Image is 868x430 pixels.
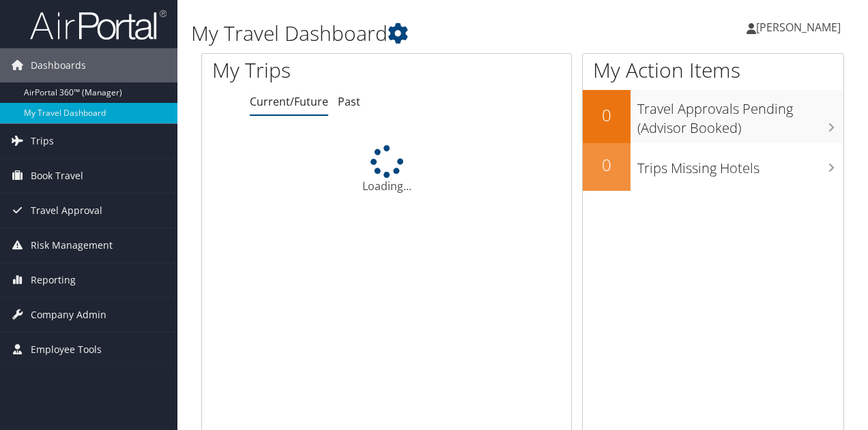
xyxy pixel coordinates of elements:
[31,298,106,332] span: Company Admin
[31,48,86,82] span: Dashboards
[250,94,328,109] a: Current/Future
[338,94,360,109] a: Past
[747,7,854,48] a: [PERSON_NAME]
[31,194,102,228] span: Travel Approval
[30,9,167,41] img: airportal-logo.png
[31,228,113,262] span: Risk Management
[212,56,407,85] h1: My Trips
[31,333,102,367] span: Employee Tools
[637,93,843,138] h3: Travel Approvals Pending (Advisor Booked)
[31,263,76,297] span: Reporting
[583,143,843,191] a: 0Trips Missing Hotels
[191,19,633,48] h1: My Travel Dashboard
[637,152,843,178] h3: Trips Missing Hotels
[583,90,843,142] a: 0Travel Approvals Pending (Advisor Booked)
[31,159,83,193] span: Book Travel
[583,104,631,127] h2: 0
[583,56,843,85] h1: My Action Items
[202,145,571,194] div: Loading...
[756,20,841,35] span: [PERSON_NAME]
[31,124,54,158] span: Trips
[583,153,631,176] h2: 0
